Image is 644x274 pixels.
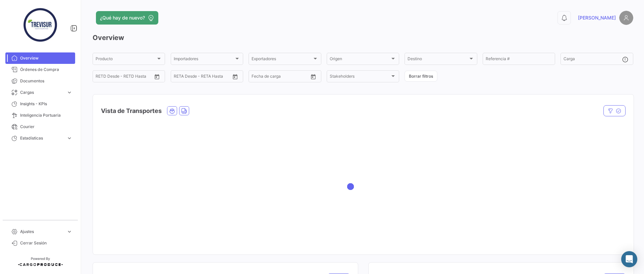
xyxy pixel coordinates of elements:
span: ¿Qué hay de nuevo? [100,14,145,21]
span: Producto [96,57,156,62]
h4: Vista de Transportes [101,106,162,116]
input: Hasta [112,75,139,80]
span: expand_more [66,89,72,95]
img: placeholder-user.png [619,11,633,25]
span: expand_more [66,135,72,141]
span: Inteligencia Portuaria [20,112,72,118]
span: Courier [20,124,72,130]
button: Land [179,107,189,115]
a: Órdenes de Compra [5,64,75,75]
span: [PERSON_NAME] [578,14,616,21]
span: Stakeholders [330,75,390,80]
div: Abrir Intercom Messenger [621,251,637,267]
a: Insights - KPIs [5,98,75,110]
img: 6caa5ca1-1133-4498-815f-28de0616a803.jpeg [23,8,57,42]
button: Open calendar [308,72,318,82]
button: Ocean [167,107,177,115]
span: Estadísticas [20,135,64,141]
a: Courier [5,121,75,132]
input: Desde [174,75,186,80]
input: Desde [252,75,264,80]
span: Overview [20,55,72,61]
span: Documentos [20,78,72,84]
a: Inteligencia Portuaria [5,110,75,121]
span: Importadores [174,57,234,62]
a: Overview [5,52,75,64]
span: Ajustes [20,229,64,235]
span: Cerrar Sesión [20,240,72,246]
h3: Overview [93,33,633,42]
span: Origen [330,57,390,62]
span: expand_more [66,229,72,235]
button: ¿Qué hay de nuevo? [96,11,158,25]
button: Borrar filtros [405,71,437,82]
a: Documentos [5,75,75,87]
span: Destino [408,57,468,62]
span: Exportadores [252,57,312,62]
input: Desde [96,75,108,80]
input: Hasta [268,75,295,80]
span: Cargas [20,89,64,95]
span: Órdenes de Compra [20,67,72,73]
button: Open calendar [230,72,240,82]
span: Insights - KPIs [20,101,72,107]
button: Open calendar [152,72,162,82]
input: Hasta [191,75,217,80]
